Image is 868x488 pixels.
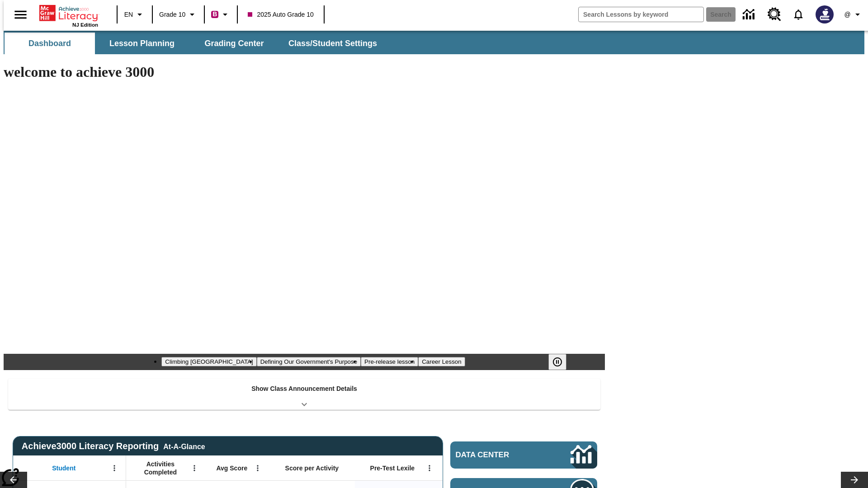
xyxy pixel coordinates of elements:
button: Dashboard [5,33,95,54]
span: Score per Activity [285,464,339,472]
span: Avg Score [216,464,247,472]
span: Achieve3000 Literacy Reporting [22,441,205,451]
div: Home [39,3,98,28]
span: EN [124,10,133,19]
div: At-A-Glance [163,441,205,451]
span: B [212,9,217,20]
button: Language: EN, Select a language [120,6,149,23]
button: Slide 2 Defining Our Government's Purpose [257,357,361,366]
span: Student [52,464,75,472]
button: Open Menu [108,461,121,475]
span: Grade 10 [159,10,185,19]
a: Home [39,4,98,22]
button: Profile/Settings [839,6,868,23]
button: Lesson carousel, Next [841,472,868,488]
button: Class/Student Settings [281,33,384,54]
button: Pause [548,354,566,370]
span: Pre-Test Lexile [370,464,415,472]
h1: welcome to achieve 3000 [4,64,605,80]
button: Open side menu [7,1,34,28]
img: Avatar [816,5,834,23]
div: SubNavbar [4,33,385,54]
button: Grade: Grade 10, Select a grade [156,6,201,23]
button: Grading Center [189,33,279,54]
p: Show Class Announcement Details [251,384,357,394]
a: Data Center [737,2,762,27]
button: Lesson Planning [97,33,187,54]
a: Notifications [787,3,810,26]
div: Show Class Announcement Details [8,379,600,410]
a: Resource Center, Will open in new tab [762,2,787,27]
button: Slide 1 Climbing Mount Tai [161,357,256,366]
span: 2025 Auto Grade 10 [248,10,313,19]
button: Slide 4 Career Lesson [418,357,465,366]
button: Select a new avatar [810,3,839,26]
span: Activities Completed [131,460,190,476]
button: Open Menu [251,461,264,475]
input: search field [579,7,703,22]
div: SubNavbar [4,31,864,54]
button: Open Menu [188,461,201,475]
span: @ [844,10,850,19]
span: NJ Edition [72,22,98,28]
button: Boost Class color is violet red. Change class color [208,6,234,23]
button: Open Menu [423,461,436,475]
button: Slide 3 Pre-release lesson [361,357,418,366]
a: Data Center [450,441,597,469]
div: Pause [548,354,576,370]
span: Data Center [456,450,540,460]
